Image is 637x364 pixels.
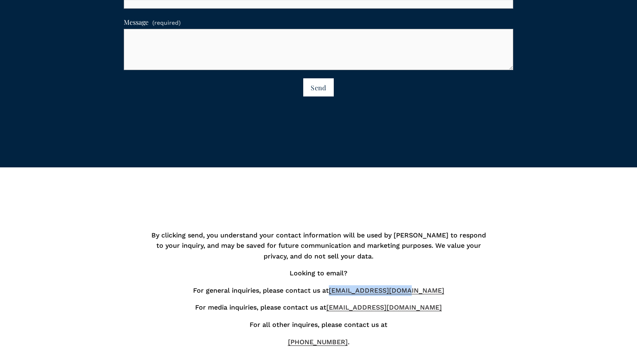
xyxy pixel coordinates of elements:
[149,319,488,330] p: For all other inquires, please contact us at
[149,337,488,348] p: .
[311,83,326,92] span: Send
[288,338,348,346] a: [PHONE_NUMBER]
[149,268,488,279] p: Looking to email?
[149,285,488,296] p: For general inquiries, please contact us at
[152,18,181,28] span: (required)
[149,302,488,313] p: For media inquiries, please contact us at
[329,287,444,294] a: [EMAIL_ADDRESS][DOMAIN_NAME]
[149,230,488,262] p: By clicking send, you understand your contact information will be used by [PERSON_NAME] to respon...
[303,78,334,96] button: SendSend
[326,303,442,311] a: [EMAIL_ADDRESS][DOMAIN_NAME]
[124,17,149,28] span: Message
